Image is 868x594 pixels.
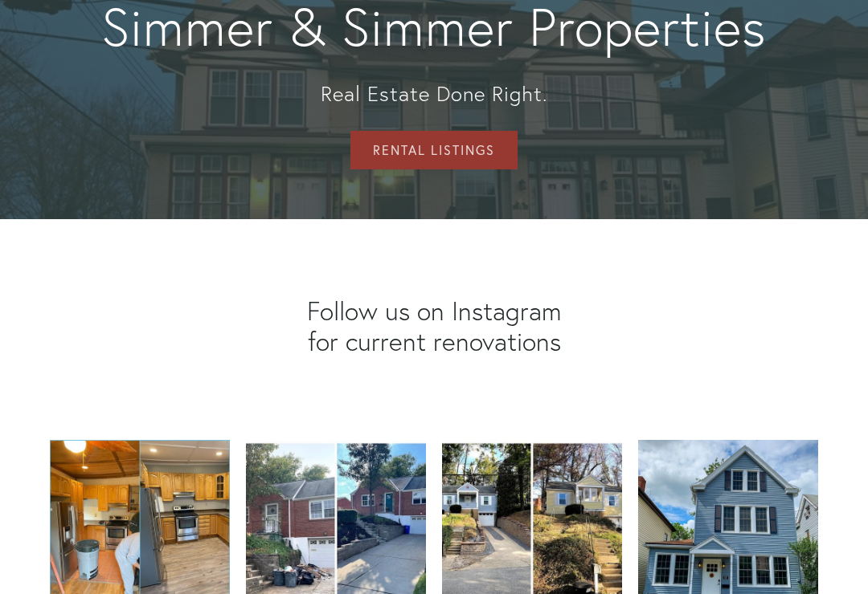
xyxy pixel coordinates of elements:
[350,131,518,169] a: Rental Listings
[50,296,818,358] h1: Follow us on Instagram for current renovations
